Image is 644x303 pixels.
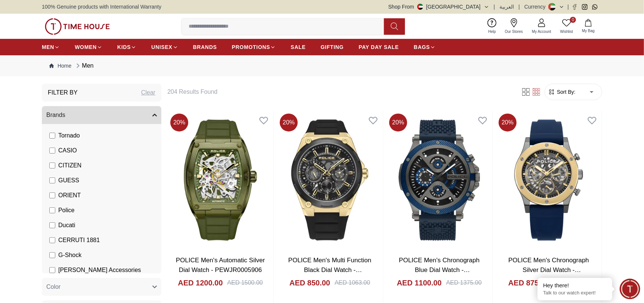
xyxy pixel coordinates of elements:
span: Sort By: [555,88,576,96]
span: G-Shock [58,251,81,260]
span: | [494,3,495,10]
a: Whatsapp [592,4,598,10]
a: MEN [42,40,60,54]
a: BAGS [414,40,436,54]
h4: AED 850.00 [290,278,330,288]
a: POLICE Men's Multi Function Black Dial Watch - PEWJQ2203241 [288,257,371,283]
h4: AED 1100.00 [397,278,442,288]
div: Chat Widget [620,279,640,299]
a: Help [484,17,501,36]
div: AED 1375.00 [446,278,482,287]
span: 20 % [170,114,188,132]
span: 20 % [499,114,517,132]
span: [PERSON_NAME] Accessories [58,266,141,275]
a: UNISEX [151,40,178,54]
img: United Arab Emirates [417,4,423,10]
span: My Account [529,29,554,34]
a: BRANDS [193,40,217,54]
input: CASIO [49,148,55,154]
input: CITIZEN [49,163,55,168]
input: ORIENT [49,192,55,198]
span: WOMEN [75,43,97,51]
span: UNISEX [151,43,172,51]
span: Tornado [58,131,80,140]
button: Brands [42,106,161,124]
span: | [518,3,520,10]
h3: Filter By [48,88,78,97]
a: GIFTING [321,40,344,54]
a: WOMEN [75,40,102,54]
a: PAY DAY SALE [359,40,399,54]
span: PAY DAY SALE [359,43,399,51]
div: Men [74,61,93,70]
span: BAGS [414,43,430,51]
a: PROMOTIONS [232,40,276,54]
span: SALE [291,43,306,51]
span: Our Stores [502,29,526,34]
img: POLICE Men's Automatic Silver Dial Watch - PEWJR0005906 [167,111,273,250]
nav: Breadcrumb [42,55,602,76]
img: POLICE Men's Multi Function Black Dial Watch - PEWJQ2203241 [277,111,383,250]
a: SALE [291,40,306,54]
div: Hey there! [543,282,607,289]
span: 0 [570,17,576,23]
span: MEN [42,43,54,51]
a: POLICE Men's Automatic Silver Dial Watch - PEWJR0005906 [176,257,265,273]
span: PROMOTIONS [232,43,270,51]
input: Police [49,207,55,213]
span: 20 % [280,114,298,132]
div: AED 1063.00 [335,278,370,287]
span: CITIZEN [58,161,81,170]
input: Ducati [49,222,55,228]
span: | [567,3,569,10]
span: CERRUTI 1881 [58,236,100,245]
span: Police [58,206,75,215]
span: GUESS [58,176,79,185]
span: Color [46,282,61,291]
img: ... [45,18,110,35]
a: Facebook [572,4,578,10]
span: KIDS [117,43,131,51]
div: AED 1500.00 [227,278,263,287]
a: POLICE Men's Chronograph Blue Dial Watch - PEWJQ2110503 [399,257,480,283]
a: 0Wishlist [556,17,578,36]
h4: AED 875.00 [508,278,549,288]
span: My Bag [579,28,598,34]
img: POLICE Men's Chronograph Blue Dial Watch - PEWJQ2110503 [386,111,492,250]
div: Currency [524,3,549,10]
input: Tornado [49,133,55,139]
button: My Bag [578,18,599,35]
span: 100% Genuine products with International Warranty [42,3,161,10]
h6: 204 Results Found [167,87,512,96]
p: Talk to our watch expert! [543,290,607,296]
span: Brands [46,111,65,120]
a: Home [49,62,71,69]
a: KIDS [117,40,136,54]
input: GUESS [49,177,55,183]
button: Shop From[GEOGRAPHIC_DATA] [388,3,489,10]
a: Instagram [582,4,588,10]
input: G-Shock [49,252,55,258]
input: CERRUTI 1881 [49,237,55,243]
h4: AED 1200.00 [178,278,223,288]
span: Ducati [58,221,75,230]
a: POLICE Men's Chronograph Silver Dial Watch - PEWJQ0006406 [508,257,589,283]
a: Our Stores [501,17,527,36]
button: Color [42,278,161,296]
input: [PERSON_NAME] Accessories [49,267,55,273]
span: CASIO [58,146,77,155]
img: POLICE Men's Chronograph Silver Dial Watch - PEWJQ0006406 [496,111,602,250]
span: BRANDS [193,43,217,51]
button: العربية [499,3,514,10]
span: Help [485,29,499,34]
div: Clear [141,88,155,97]
span: Wishlist [557,29,576,34]
button: Sort By: [548,88,576,96]
span: ORIENT [58,191,81,200]
span: 20 % [389,114,407,132]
